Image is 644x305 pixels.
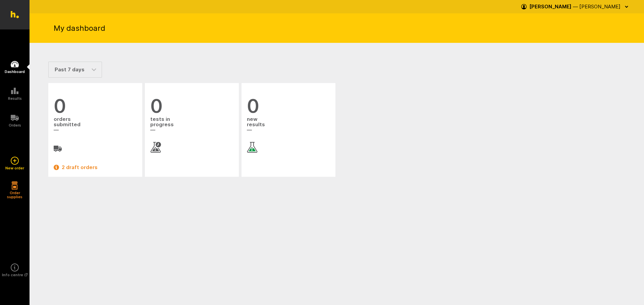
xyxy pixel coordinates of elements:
h5: Dashboard [5,70,25,74]
span: — [PERSON_NAME] [573,3,621,10]
h5: Order supplies [5,191,25,199]
span: orders submitted [54,116,137,134]
button: [PERSON_NAME] — [PERSON_NAME] [521,1,631,12]
a: 0 orderssubmitted [54,96,137,153]
h5: New order [5,166,24,170]
span: tests in progress [150,116,233,134]
a: 0 tests inprogress [150,96,233,153]
span: 0 [247,96,330,116]
span: 0 [150,96,233,116]
a: 2 draft orders [54,163,137,171]
h5: Orders [9,123,21,127]
h5: Info centre [2,273,28,277]
strong: [PERSON_NAME] [529,3,572,10]
h1: My dashboard [54,23,105,33]
a: 0 newresults [247,96,330,153]
span: 0 [54,96,137,116]
span: new results [247,116,330,134]
h5: Results [8,96,22,100]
